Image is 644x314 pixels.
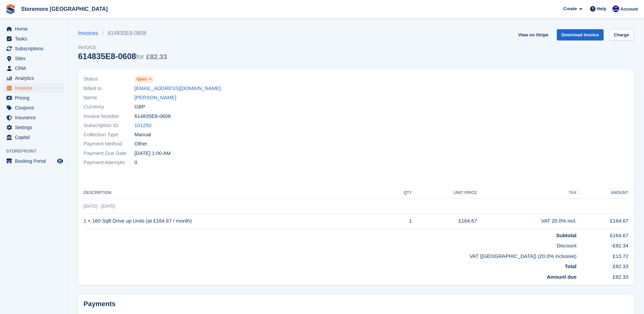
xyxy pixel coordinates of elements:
[477,188,576,198] th: Tax
[3,113,64,122] a: menu
[84,94,134,102] span: Name
[620,6,638,13] span: Account
[84,300,628,308] h2: Payments
[84,103,134,111] span: Currency
[576,188,628,198] th: Amount
[84,131,134,139] span: Collection Type
[563,5,577,12] span: Create
[3,24,64,34] a: menu
[78,29,167,37] nav: breadcrumbs
[565,263,577,269] strong: Total
[576,250,628,260] td: £13.72
[84,250,576,260] td: VAT ([GEOGRAPHIC_DATA]) (20.0% inclusive)
[15,44,56,53] span: Subscriptions
[15,103,56,112] span: Coupons
[412,188,477,198] th: Unit Price
[576,260,628,271] td: £82.33
[609,29,634,40] a: Charge
[15,113,56,122] span: Insurance
[134,140,147,148] span: Other
[412,213,477,229] td: £164.67
[134,94,176,102] a: [PERSON_NAME]
[84,122,134,129] span: Subscription ID
[84,213,388,229] td: 1 × 160 Sqft Drive up Units (at £164.67 / month)
[15,64,56,73] span: CRM
[134,103,145,111] span: GBP
[3,123,64,132] a: menu
[78,44,167,51] span: Invoice
[136,53,144,60] span: for
[84,85,134,92] span: Billed to
[3,133,64,142] a: menu
[3,93,64,103] a: menu
[388,188,412,198] th: QTY
[15,123,56,132] span: Settings
[84,75,134,83] span: Status
[146,53,167,60] span: £82.33
[15,156,56,166] span: Booking Portal
[134,122,151,129] a: 101250
[15,93,56,103] span: Pricing
[515,29,551,40] a: View on Stripe
[134,150,170,157] time: 2025-08-14 00:00:00 UTC
[134,112,171,120] span: 614835E8-0608
[134,159,137,167] span: 0
[388,213,412,229] td: 1
[84,239,576,250] td: Discount
[15,133,56,142] span: Capital
[84,140,134,148] span: Payment Method
[3,103,64,112] a: menu
[3,54,64,63] a: menu
[15,24,56,34] span: Home
[78,29,102,37] a: Invoices
[84,188,388,198] th: Description
[15,54,56,63] span: Sites
[84,112,134,120] span: Invoice Number
[576,271,628,281] td: £82.33
[15,34,56,43] span: Tasks
[3,64,64,73] a: menu
[3,44,64,53] a: menu
[576,239,628,250] td: -£82.34
[612,5,619,12] img: Angela
[134,85,221,92] a: [EMAIL_ADDRESS][DOMAIN_NAME]
[84,150,134,157] span: Payment Due Date
[547,274,577,280] strong: Amount due
[136,76,147,82] span: Open
[3,73,64,83] a: menu
[78,52,167,61] div: 614835E8-0608
[5,4,16,14] img: stora-icon-8386f47178a22dfd0bd8f6a31ec36ba5ce8667c1dd55bd0f319d3a0aa187defe.svg
[576,229,628,239] td: £164.67
[557,29,604,40] a: Download Invoice
[576,213,628,229] td: £164.67
[134,131,151,139] span: Manual
[84,204,115,209] span: [DATE] - [DATE]
[15,73,56,83] span: Analytics
[6,148,68,155] span: Storefront
[3,156,64,166] a: menu
[134,75,153,83] a: Open
[556,232,576,238] strong: Subtotal
[597,5,606,12] span: Help
[3,83,64,93] a: menu
[15,83,56,93] span: Invoices
[3,34,64,43] a: menu
[84,159,134,167] span: Payment Attempts
[56,157,64,165] a: Preview store
[477,217,576,225] div: VAT 20.0% incl.
[18,3,110,15] a: Storemore [GEOGRAPHIC_DATA]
